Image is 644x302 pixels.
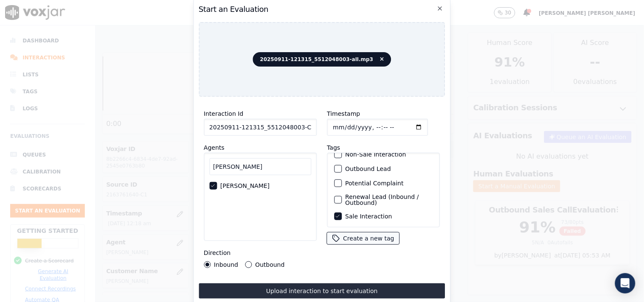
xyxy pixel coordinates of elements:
[209,158,311,175] input: Search Agents...
[327,144,340,151] label: Tags
[199,283,445,299] button: Upload interaction to start evaluation
[204,110,243,117] label: Interaction Id
[204,144,225,151] label: Agents
[345,194,433,206] label: Renewal Lead (Inbound / Outbound)
[204,249,231,256] label: Direction
[220,183,270,189] label: [PERSON_NAME]
[199,3,445,15] h2: Start an Evaluation
[345,151,406,157] label: Non-Sale Interaction
[214,262,238,268] label: Inbound
[615,273,636,294] div: Open Intercom Messenger
[253,52,391,67] span: 20250911-121315_5512048003-all.mp3
[327,110,360,117] label: Timestamp
[327,232,399,244] button: Create a new tag
[345,166,391,172] label: Outbound Lead
[204,119,317,136] input: reference id, file name, etc
[345,180,403,186] label: Potential Complaint
[345,213,392,219] label: Sale Interaction
[255,262,284,268] label: Outbound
